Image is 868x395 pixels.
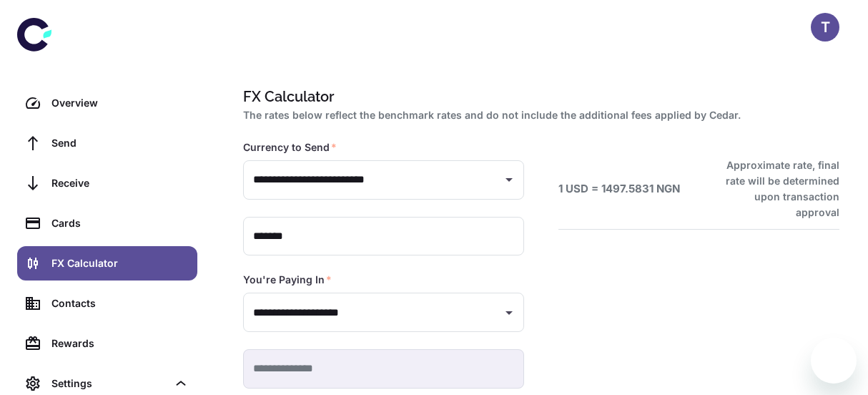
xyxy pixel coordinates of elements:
[17,86,197,120] a: Overview
[17,206,197,240] a: Cards
[243,140,337,155] label: Currency to Send
[499,170,519,190] button: Open
[243,273,332,287] label: You're Paying In
[51,135,189,151] div: Send
[17,126,197,160] a: Send
[51,296,189,311] div: Contacts
[811,13,839,42] button: T
[51,95,189,111] div: Overview
[51,376,167,391] div: Settings
[811,338,857,384] iframe: Button to launch messaging window
[499,303,519,323] button: Open
[17,166,197,200] a: Receive
[558,181,680,197] h6: 1 USD = 1497.5831 NGN
[17,246,197,281] a: FX Calculator
[51,255,189,271] div: FX Calculator
[17,286,197,321] a: Contacts
[17,326,197,361] a: Rewards
[51,336,189,351] div: Rewards
[51,175,189,191] div: Receive
[51,215,189,231] div: Cards
[713,157,839,220] h6: Approximate rate, final rate will be determined upon transaction approval
[243,86,834,107] h1: FX Calculator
